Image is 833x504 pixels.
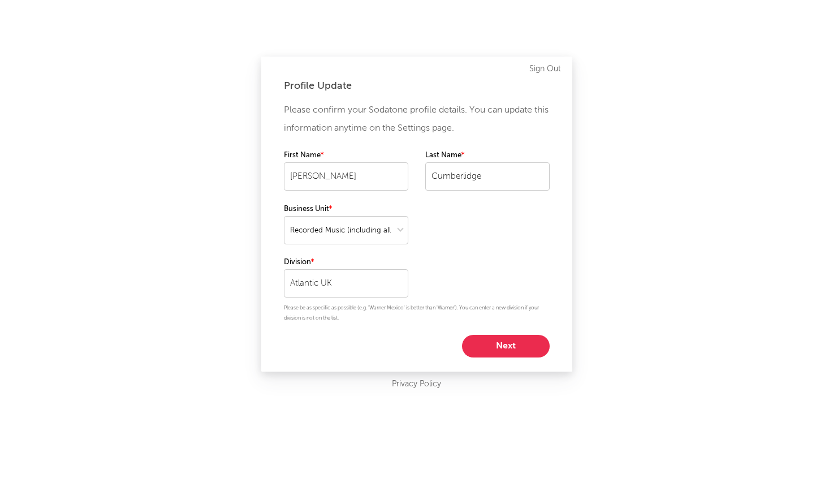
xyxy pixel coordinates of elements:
[425,149,550,162] label: Last Name
[284,79,550,93] div: Profile Update
[425,162,550,191] input: Your last name
[284,101,550,137] p: Please confirm your Sodatone profile details. You can update this information anytime on the Sett...
[284,203,408,216] label: Business Unit
[392,377,441,391] a: Privacy Policy
[284,256,408,269] label: Division
[284,162,408,191] input: Your first name
[284,303,550,324] p: Please be as specific as possible (e.g. 'Warner Mexico' is better than 'Warner'). You can enter a...
[284,269,408,298] input: Your division
[529,62,561,76] a: Sign Out
[284,149,408,162] label: First Name
[462,335,550,357] button: Next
